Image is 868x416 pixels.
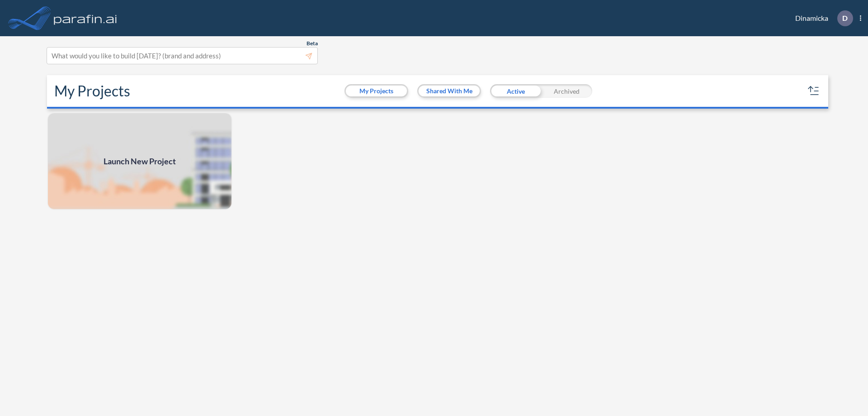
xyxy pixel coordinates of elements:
[807,84,821,98] button: sort
[47,112,232,210] img: add
[490,84,541,98] div: Active
[842,14,848,22] p: D
[541,84,592,98] div: Archived
[52,9,119,27] img: logo
[307,40,318,47] span: Beta
[54,82,130,100] h2: My Projects
[104,155,176,167] span: Launch New Project
[419,86,480,96] button: Shared With Me
[47,112,232,210] a: Launch New Project
[346,86,407,96] button: My Projects
[782,10,861,26] div: Dinamicka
